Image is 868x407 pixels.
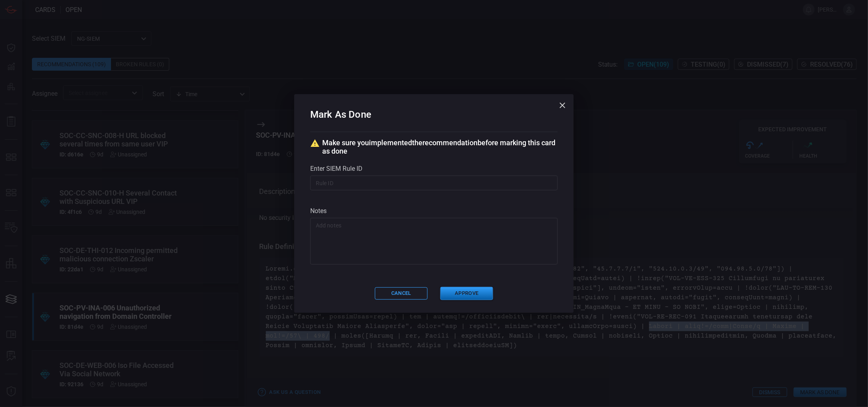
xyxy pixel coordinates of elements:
[310,107,558,132] h2: Mark As Done
[310,207,558,215] div: Notes
[310,138,558,155] div: Make sure you implemented the recommendation before marking this card as done
[375,287,428,300] button: Cancel
[440,287,493,300] button: Approve
[310,165,558,172] div: Enter SIEM rule ID
[310,176,558,190] input: Rule ID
